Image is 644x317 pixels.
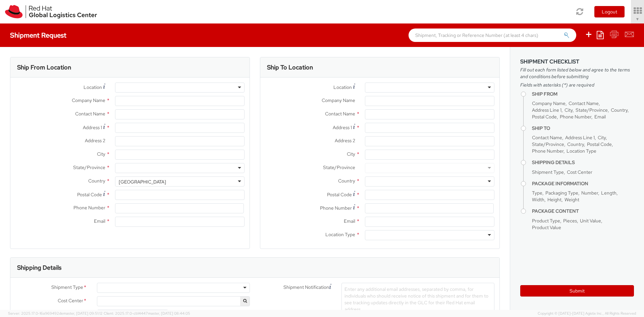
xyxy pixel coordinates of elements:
[327,192,352,198] span: Postal Code
[73,205,105,211] span: Phone Number
[347,151,355,157] span: City
[148,311,190,316] span: master, [DATE] 08:44:05
[532,224,561,230] span: Product Value
[560,114,591,120] span: Phone Number
[532,92,634,97] h4: Ship From
[520,285,634,297] button: Submit
[84,84,102,90] span: Location
[532,197,544,203] span: Width
[51,284,83,292] span: Shipment Type
[567,141,584,147] span: Country
[17,264,61,271] h3: Shipping Details
[520,82,634,88] span: Fields with asterisks (*) are required
[538,311,636,316] span: Copyright © [DATE]-[DATE] Agistix Inc., All Rights Reserved
[97,151,105,157] span: City
[532,190,542,196] span: Type
[83,124,102,130] span: Address 1
[567,169,592,175] span: Cost Center
[532,181,634,186] h4: Package Information
[338,178,355,184] span: Country
[587,141,612,147] span: Postal Code
[75,111,105,117] span: Contact Name
[532,141,564,147] span: State/Province
[532,169,564,175] span: Shipment Type
[532,160,634,165] h4: Shipping Details
[85,138,105,144] span: Address 2
[520,59,634,65] h3: Shipment Checklist
[594,114,606,120] span: Email
[8,311,103,316] span: Server: 2025.17.0-16a969492de
[532,148,563,154] span: Phone Number
[565,135,595,141] span: Address Line 1
[545,190,578,196] span: Packaging Type
[532,107,561,113] span: Address Line 1
[72,97,105,103] span: Company Name
[104,311,190,316] span: Client: 2025.17.0-cb14447
[322,97,355,103] span: Company Name
[532,114,557,120] span: Postal Code
[333,84,352,90] span: Location
[569,100,599,106] span: Contact Name
[567,148,596,154] span: Location Type
[532,100,566,106] span: Company Name
[580,218,601,224] span: Unit Value
[565,107,573,113] span: City
[636,16,640,22] span: ▼
[581,190,598,196] span: Number
[344,286,488,312] span: Enter any additional email addresses, separated by comma, for individuals who should receive noti...
[409,29,576,42] input: Shipment, Tracking or Reference Number (at least 4 chars)
[598,135,606,141] span: City
[94,218,105,224] span: Email
[88,178,105,184] span: Country
[532,218,560,224] span: Product Type
[547,197,561,203] span: Height
[611,107,628,113] span: Country
[594,6,625,17] button: Logout
[5,5,97,18] img: rh-logistics-00dfa346123c4ec078e1.svg
[520,66,634,80] span: Fill out each form listed below and agree to the terms and conditions before submitting
[63,311,103,316] span: master, [DATE] 09:51:12
[283,284,329,291] span: Shipment Notification
[58,297,83,305] span: Cost Center
[563,218,577,224] span: Pieces
[344,218,355,224] span: Email
[532,209,634,214] h4: Package Content
[323,164,355,170] span: State/Province
[576,107,608,113] span: State/Province
[320,205,352,211] span: Phone Number
[333,124,352,130] span: Address 1
[601,190,616,196] span: Length
[119,178,166,185] div: [GEOGRAPHIC_DATA]
[325,231,355,237] span: Location Type
[77,192,102,198] span: Postal Code
[565,197,579,203] span: Weight
[267,64,313,71] h3: Ship To Location
[10,32,66,39] h4: Shipment Request
[325,111,355,117] span: Contact Name
[17,64,71,71] h3: Ship From Location
[532,135,562,141] span: Contact Name
[335,138,355,144] span: Address 2
[73,164,105,170] span: State/Province
[532,126,634,131] h4: Ship To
